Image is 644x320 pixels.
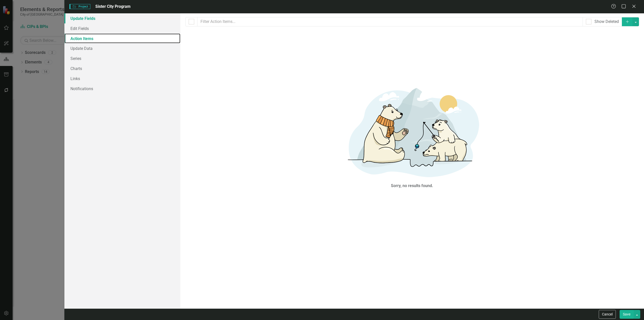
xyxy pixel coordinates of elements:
a: Update Data [64,43,180,53]
input: Filter Action Items... [197,17,583,26]
a: Action Items [64,33,180,44]
a: Notifications [64,84,180,94]
div: Sorry, no results found. [391,183,433,189]
a: Links [64,74,180,84]
button: Cancel [599,310,616,319]
div: Show Deleted [594,19,619,25]
button: Save [620,310,634,319]
a: Update Fields [64,13,180,23]
a: Edit Fields [64,23,180,33]
img: No results found [337,81,488,182]
span: Project [69,4,90,9]
span: Sister City Program [95,4,131,9]
a: Charts [64,63,180,74]
a: Series [64,53,180,63]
